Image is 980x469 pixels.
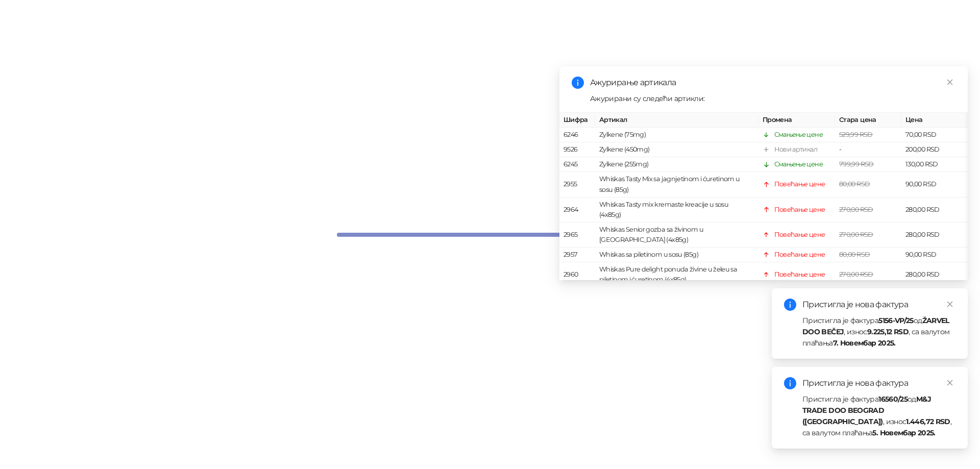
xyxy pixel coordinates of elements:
[839,180,870,188] span: 80,00 RSD
[872,428,935,437] strong: 5. Новембар 2025.
[559,157,595,172] td: 6245
[559,223,595,248] td: 2965
[595,142,758,157] td: Zylkene (450mg)
[774,130,823,140] div: Смањење цене
[839,251,870,258] span: 80,00 RSD
[595,172,758,197] td: Whiskas Tasty Mix sa jagnjetinom i ćuretinom u sosu (85g)
[595,157,758,172] td: Zylkene (255mg)
[559,198,595,223] td: 2964
[595,198,758,223] td: Whiskas Tasty mix kremaste kreacije u sosu (4x85g)
[590,93,955,104] div: Ажурирани су следећи артикли:
[944,299,955,310] a: Close
[559,262,595,287] td: 2960
[774,179,825,189] div: Повећање цене
[595,113,758,128] th: Артикал
[878,316,914,325] strong: 5156-VP/25
[906,417,950,426] strong: 1.446,72 RSD
[595,262,758,287] td: Whiskas Pure delight ponuda živine u želeu sa piletinom i ćuretinom (4x85g)
[774,230,825,240] div: Повећање цене
[839,160,874,168] span: 799,99 RSD
[802,299,955,311] div: Пристигла је нова фактура
[774,269,825,280] div: Повећање цене
[595,248,758,262] td: Whiskas sa piletinom u sosu (85g)
[867,327,909,336] strong: 9.225,12 RSD
[559,128,595,142] td: 6246
[590,77,955,89] div: Ажурирање артикала
[901,142,968,157] td: 200,00 RSD
[944,377,955,388] a: Close
[802,315,955,349] div: Пристигла је фактура од , износ , са валутом плаћања
[901,223,968,248] td: 280,00 RSD
[595,223,758,248] td: Whiskas Senior gozba sa živinom u [GEOGRAPHIC_DATA] (4x85g)
[901,113,968,128] th: Цена
[774,159,823,169] div: Смањење цене
[878,394,908,404] strong: 16560/25
[901,172,968,197] td: 90,00 RSD
[774,144,817,155] div: Нови артикал
[946,379,953,386] span: close
[802,394,931,426] strong: M&J TRADE DOO BEOGRAD ([GEOGRAPHIC_DATA])
[839,206,873,213] span: 270,00 RSD
[774,250,825,260] div: Повећање цене
[559,113,595,128] th: Шифра
[839,231,873,238] span: 270,00 RSD
[946,301,953,308] span: close
[839,131,873,138] span: 529,99 RSD
[784,377,796,389] span: info-circle
[802,316,949,336] strong: ŽARVEL DOO BEČEJ
[944,77,955,88] a: Close
[835,113,901,128] th: Стара цена
[946,79,953,86] span: close
[835,142,901,157] td: -
[833,338,896,348] strong: 7. Новембар 2025.
[559,248,595,262] td: 2957
[758,113,835,128] th: Промена
[901,128,968,142] td: 70,00 RSD
[559,142,595,157] td: 9526
[559,172,595,197] td: 2955
[901,157,968,172] td: 130,00 RSD
[774,205,825,215] div: Повећање цене
[839,270,873,278] span: 270,00 RSD
[784,299,796,311] span: info-circle
[572,77,584,89] span: info-circle
[802,377,955,389] div: Пристигла је нова фактура
[901,248,968,262] td: 90,00 RSD
[901,198,968,223] td: 280,00 RSD
[802,393,955,438] div: Пристигла је фактура од , износ , са валутом плаћања
[901,262,968,287] td: 280,00 RSD
[595,128,758,142] td: Zylkene (75mg)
